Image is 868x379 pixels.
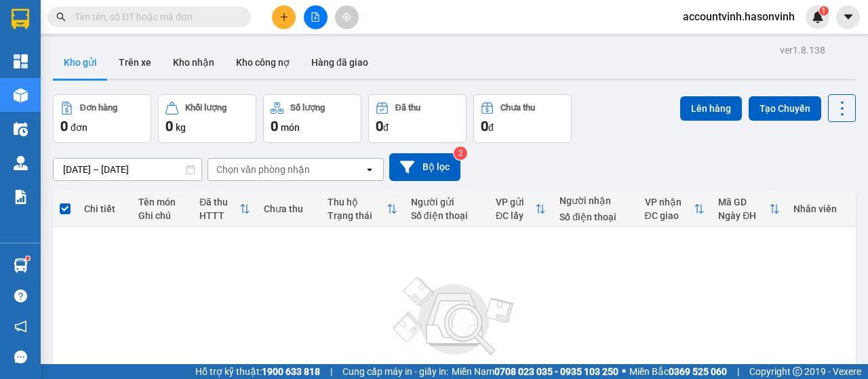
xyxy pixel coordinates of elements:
button: aim [335,5,359,29]
span: Miền Nam [452,364,618,379]
img: warehouse-icon [14,156,28,170]
span: message [14,351,27,363]
span: 0 [271,118,278,134]
img: solution-icon [14,190,28,204]
div: Số điện thoại [559,212,631,222]
span: 0 [165,118,173,134]
span: kg [176,122,186,133]
span: plus [279,12,289,22]
span: caret-down [842,11,854,23]
th: Toggle SortBy [193,191,256,227]
input: Select a date range. [54,159,201,180]
div: Người gửi [411,197,482,207]
button: Kho nhận [162,46,225,79]
span: file-add [311,12,320,22]
span: Hỗ trợ kỹ thuật: [195,364,320,379]
sup: 2 [454,146,467,160]
input: Tìm tên, số ĐT hoặc mã đơn [75,9,235,24]
span: đ [488,122,494,133]
div: Đã thu [199,197,239,207]
button: file-add [304,5,328,29]
button: Trên xe [108,46,162,79]
div: ĐC lấy [496,210,535,221]
div: Số điện thoại [411,210,482,221]
span: 0 [376,118,383,134]
strong: 0369 525 060 [669,366,727,377]
button: Đơn hàng0đơn [53,94,151,143]
th: Toggle SortBy [321,191,404,227]
span: 0 [60,118,68,134]
div: Ghi chú [138,210,186,221]
span: aim [342,12,351,22]
div: HTTT [199,210,239,221]
img: logo-vxr [12,9,29,29]
button: Lên hàng [680,96,742,121]
sup: 1 [26,256,30,260]
span: Cung cấp máy in - giấy in: [342,364,448,379]
div: VP nhận [645,197,694,207]
div: Số lượng [290,103,325,113]
button: Khối lượng0kg [158,94,256,143]
span: đơn [71,122,87,133]
div: Chi tiết [84,203,125,214]
div: Đã thu [395,103,420,113]
div: Nhân viên [793,203,849,214]
th: Toggle SortBy [638,191,712,227]
div: VP gửi [496,197,535,207]
sup: 1 [819,6,829,16]
div: Thu hộ [328,197,387,207]
button: Hàng đã giao [300,46,379,79]
button: Kho gửi [53,46,108,79]
span: | [330,364,332,379]
th: Toggle SortBy [711,191,787,227]
span: 0 [481,118,488,134]
div: Trạng thái [328,210,387,221]
div: Chưa thu [264,203,314,214]
div: ver 1.8.138 [780,43,825,58]
th: Toggle SortBy [489,191,553,227]
span: accountvinh.hasonvinh [672,8,806,25]
div: Tên món [138,197,186,207]
button: Tạo Chuyến [749,96,821,121]
span: notification [14,320,27,333]
button: Bộ lọc [389,153,460,181]
span: copyright [793,367,802,376]
div: Người nhận [559,195,631,206]
strong: 0708 023 035 - 0935 103 250 [494,366,618,377]
button: Kho công nợ [225,46,300,79]
span: ⚪️ [622,369,626,374]
button: Chưa thu0đ [473,94,572,143]
button: Đã thu0đ [368,94,467,143]
div: Ngày ĐH [718,210,769,221]
div: Mã GD [718,197,769,207]
span: đ [383,122,389,133]
div: Khối lượng [185,103,226,113]
div: Chưa thu [500,103,535,113]
img: icon-new-feature [812,11,824,23]
div: Đơn hàng [80,103,117,113]
button: Số lượng0món [263,94,361,143]
img: warehouse-icon [14,258,28,273]
img: warehouse-icon [14,122,28,136]
img: warehouse-icon [14,88,28,102]
div: Chọn văn phòng nhận [216,163,310,176]
button: plus [272,5,296,29]
span: món [281,122,300,133]
span: | [737,364,739,379]
span: question-circle [14,290,27,302]
span: Miền Bắc [629,364,727,379]
div: ĐC giao [645,210,694,221]
strong: 1900 633 818 [262,366,320,377]
img: dashboard-icon [14,54,28,68]
span: search [56,12,66,22]
span: 1 [821,6,826,16]
img: svg+xml;base64,PHN2ZyBjbGFzcz0ibGlzdC1wbHVnX19zdmciIHhtbG5zPSJodHRwOi8vd3d3LnczLm9yZy8yMDAwL3N2Zy... [387,269,522,364]
button: caret-down [836,5,860,29]
svg: open [364,164,375,175]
